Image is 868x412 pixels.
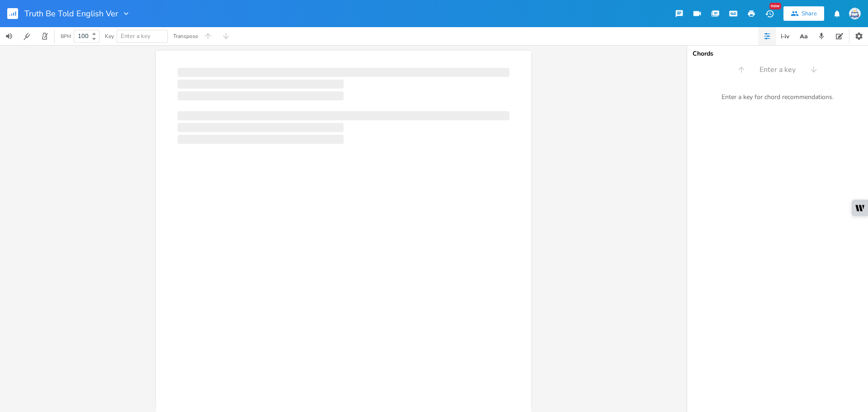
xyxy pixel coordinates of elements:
[760,5,778,22] button: New
[849,8,861,19] img: Sign In
[769,3,781,9] div: New
[173,33,198,39] div: Transpose
[24,9,118,18] span: Truth Be Told English Ver
[802,9,817,18] div: Share
[693,51,863,57] div: Chords
[759,65,796,75] span: Enter a key
[61,34,71,39] div: BPM
[687,88,868,107] div: Enter a key for chord recommendations.
[121,32,151,40] span: Enter a key
[783,6,824,21] button: Share
[105,33,114,39] div: Key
